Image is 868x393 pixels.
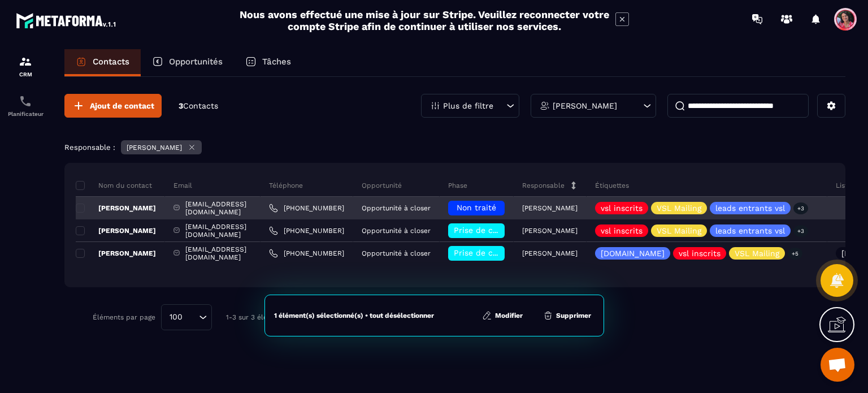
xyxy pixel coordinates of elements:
a: Contacts [64,49,141,76]
p: 1-3 sur 3 éléments [226,313,288,321]
p: Contacts [93,57,129,67]
h2: Nous avons effectué une mise à jour sur Stripe. Veuillez reconnecter votre compte Stripe afin de ... [239,8,610,32]
p: Étiquettes [595,181,629,190]
a: Tâches [234,49,302,76]
p: vsl inscrits [601,204,643,212]
span: Ajout de contact [90,100,154,111]
img: scheduler [19,94,32,108]
p: VSL Mailing [735,249,779,257]
p: Phase [448,181,467,190]
button: Ajout de contact [64,94,162,118]
p: Tâches [262,57,291,67]
span: Prise de contact effectuée [454,248,558,257]
p: vsl inscrits [601,227,643,235]
p: [PERSON_NAME] [522,227,578,235]
p: +3 [793,202,808,214]
div: Search for option [161,304,212,330]
p: Opportunités [169,57,223,67]
a: Ouvrir le chat [821,348,854,382]
button: Modifier [479,310,526,321]
p: Opportunité à closer [362,204,431,212]
button: Supprimer [540,310,594,321]
p: [PERSON_NAME] [76,226,156,235]
span: Prise de contact effectuée [454,226,558,235]
p: [DOMAIN_NAME] [601,249,665,257]
a: schedulerschedulerPlanificateur [3,86,48,126]
a: [PHONE_NUMBER] [269,226,344,235]
p: Opportunité [362,181,402,190]
p: +5 [788,248,802,260]
p: Liste [836,181,852,190]
p: [PERSON_NAME] [76,204,156,213]
p: Téléphone [269,181,303,190]
span: Contacts [183,101,218,110]
span: 100 [166,311,186,323]
p: Plus de filtre [443,102,493,110]
p: [PERSON_NAME] [127,144,182,152]
a: Opportunités [141,49,234,76]
p: Email [173,181,192,190]
a: [PHONE_NUMBER] [269,249,344,258]
p: VSL Mailing [657,204,701,212]
p: VSL Mailing [657,227,701,235]
p: Nom du contact [76,181,152,190]
div: 1 élément(s) sélectionné(s) • tout désélectionner [274,311,434,320]
p: Responsable : [64,143,115,152]
p: [PERSON_NAME] [553,102,617,110]
p: [PERSON_NAME] [522,204,578,212]
a: [PHONE_NUMBER] [269,204,344,213]
span: Non traité [457,203,496,212]
p: CRM [3,71,48,77]
p: Opportunité à closer [362,227,431,235]
a: formationformationCRM [3,46,48,86]
p: +3 [793,225,808,237]
p: [PERSON_NAME] [76,249,156,258]
p: leads entrants vsl [715,204,785,212]
p: 3 [179,101,218,111]
p: Opportunité à closer [362,249,431,257]
img: formation [19,55,32,68]
p: Responsable [522,181,565,190]
input: Search for option [186,311,196,323]
p: vsl inscrits [679,249,721,257]
img: logo [16,10,118,31]
p: leads entrants vsl [715,227,785,235]
p: Planificateur [3,111,48,117]
p: Éléments par page [93,313,155,321]
p: [PERSON_NAME] [522,249,578,257]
